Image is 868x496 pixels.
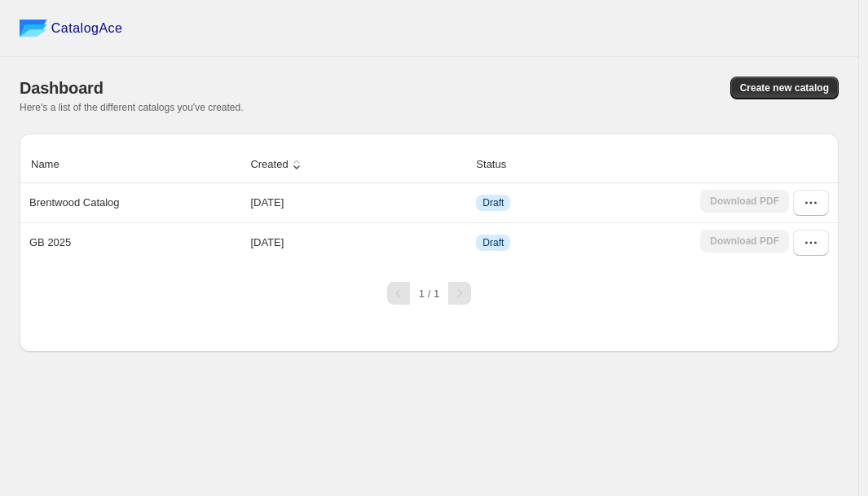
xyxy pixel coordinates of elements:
[29,235,71,251] p: GB 2025
[20,20,47,37] img: catalog ace
[245,222,471,262] td: [DATE]
[474,149,525,180] button: Status
[248,149,306,180] button: Created
[482,236,504,249] span: Draft
[29,195,120,211] p: Brentwood Catalog
[51,20,123,37] span: CatalogAce
[482,196,504,209] span: Draft
[20,79,104,97] span: Dashboard
[20,102,244,113] span: Here's a list of the different catalogs you've created.
[419,288,439,300] span: 1 / 1
[29,149,78,180] button: Name
[245,183,471,222] td: [DATE]
[740,81,829,94] span: Create new catalog
[730,77,839,99] button: Create new catalog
